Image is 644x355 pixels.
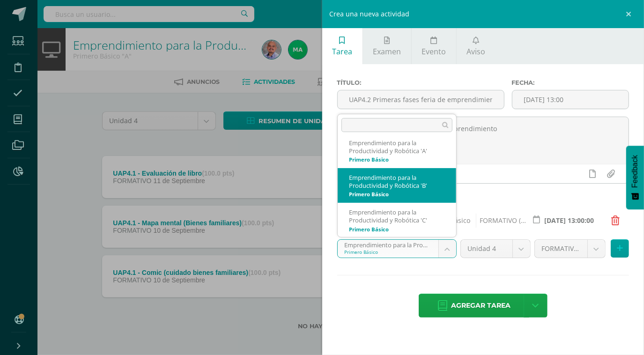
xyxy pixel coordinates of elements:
div: Primero Básico [349,157,444,162]
div: Emprendimiento para la Productividad y Robótica 'B' [349,174,444,190]
div: Primero Básico [349,192,444,197]
div: Emprendimiento para la Productividad y Robótica 'C' [349,208,444,224]
div: Primero Básico [349,227,444,232]
div: Emprendimiento para la Productividad y Robótica 'A' [349,139,444,155]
